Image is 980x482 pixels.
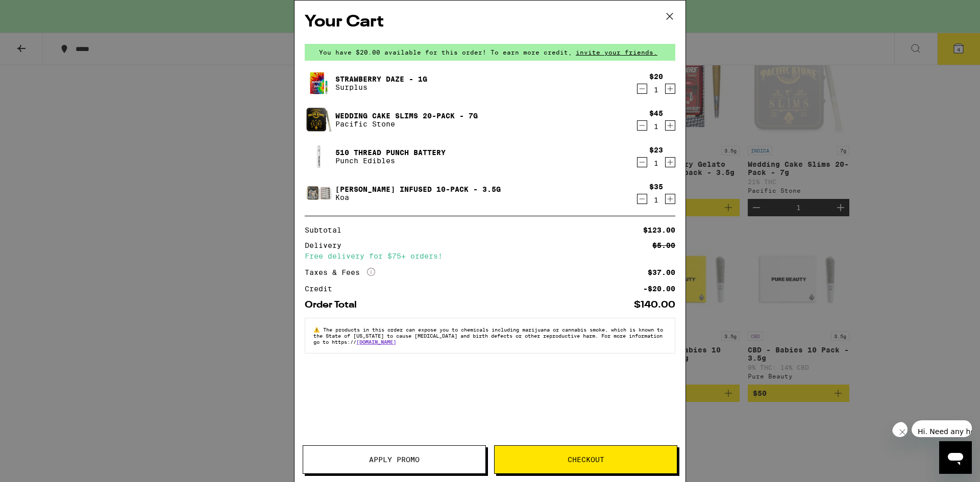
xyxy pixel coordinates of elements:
span: invite your friends. [572,49,661,56]
p: Pacific Stone [335,120,478,128]
span: Checkout [568,456,604,463]
a: 510 Thread Punch Battery [335,148,446,157]
span: ⚠️ [313,326,323,333]
h2: Your Cart [305,11,675,34]
p: Surplus [335,83,427,91]
iframe: Message from company [912,420,972,437]
span: Apply Promo [369,456,420,463]
a: Strawberry Daze - 1g [335,75,427,83]
div: You have $20.00 available for this order! To earn more credit,invite your friends. [305,44,675,61]
div: Order Total [305,300,364,310]
button: Increment [665,194,675,204]
a: Wedding Cake Slims 20-Pack - 7g [335,112,478,120]
button: Decrement [637,84,647,94]
div: Subtotal [305,226,349,234]
a: [PERSON_NAME] Infused 10-Pack - 3.5g [335,185,501,193]
div: $5.00 [652,242,675,249]
div: 1 [649,196,663,204]
span: The products in this order can expose you to chemicals including marijuana or cannabis smoke, whi... [313,326,663,345]
div: $20 [649,72,663,81]
div: 1 [649,122,663,131]
span: Hi. Need any help? [6,7,73,15]
div: Credit [305,285,339,292]
button: Decrement [637,120,647,131]
iframe: Close message [892,422,908,437]
div: Taxes & Fees [305,268,375,277]
img: Wedding Cake Slims 20-Pack - 7g [305,106,333,134]
div: $35 [649,183,663,191]
button: Decrement [637,194,647,204]
img: Strawberry Daze - 1g [305,69,333,97]
div: $23 [649,146,663,154]
div: $123.00 [643,226,675,234]
div: Free delivery for $75+ orders! [305,252,675,260]
img: 510 Thread Punch Battery [305,142,333,171]
div: 1 [649,159,663,167]
p: Koa [335,193,501,201]
button: Increment [665,84,675,94]
div: $37.00 [648,269,675,276]
div: Delivery [305,242,349,249]
a: [DOMAIN_NAME] [356,339,396,345]
div: -$20.00 [643,285,675,292]
div: $140.00 [634,300,675,310]
iframe: Button to launch messaging window [939,441,972,474]
img: Julius Caesar Infused 10-Pack - 3.5g [305,179,333,208]
button: Checkout [494,445,677,474]
button: Decrement [637,157,647,167]
button: Apply Promo [303,445,486,474]
button: Increment [665,157,675,167]
button: Increment [665,120,675,131]
div: $45 [649,109,663,117]
div: 1 [649,86,663,94]
span: You have $20.00 available for this order! To earn more credit, [319,49,572,56]
p: Punch Edibles [335,157,446,165]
